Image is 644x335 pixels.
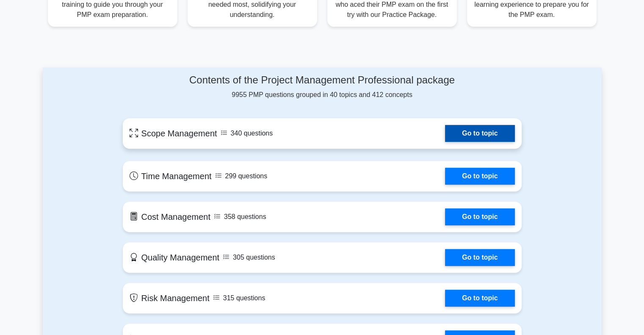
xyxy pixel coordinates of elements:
[445,249,514,266] a: Go to topic
[123,74,522,100] div: 9955 PMP questions grouped in 40 topics and 412 concepts
[445,290,514,307] a: Go to topic
[445,125,514,142] a: Go to topic
[445,168,514,185] a: Go to topic
[445,208,514,225] a: Go to topic
[123,74,522,86] h4: Contents of the Project Management Professional package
